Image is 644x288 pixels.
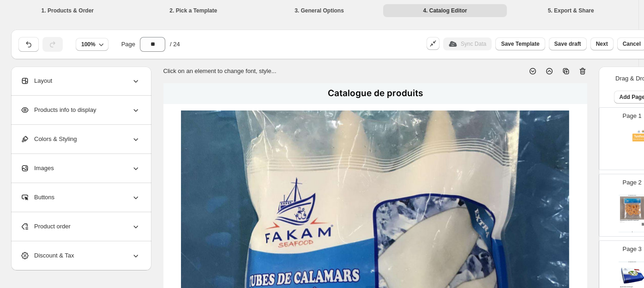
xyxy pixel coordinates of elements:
[121,40,135,49] span: Page
[170,40,180,49] span: / 24
[549,37,587,50] button: Save draft
[623,111,642,121] p: Page 1
[20,193,54,202] span: Buttons
[20,105,96,115] span: Products info to display
[20,135,77,144] span: Colors & Styling
[623,245,642,254] p: Page 3
[596,40,608,48] span: Next
[623,178,642,187] p: Page 2
[623,40,641,48] span: Cancel
[20,164,54,173] span: Images
[20,76,52,86] span: Layout
[620,287,635,288] div: Weight: 0
[590,37,614,50] button: Next
[495,37,545,50] button: Save Template
[163,67,277,76] p: Click on an element to change font, style...
[20,251,74,260] span: Discount & Tax
[163,83,587,104] div: Catalogue de produits
[20,222,71,231] span: Product order
[81,41,96,48] span: 100%
[501,40,539,48] span: Save Template
[620,221,635,222] div: Weight: 0
[554,40,581,48] span: Save draft
[620,222,635,222] div: Brand: Tunifood
[620,221,635,221] div: 250g, 800g, 500g, 2kg
[76,38,108,51] button: 100%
